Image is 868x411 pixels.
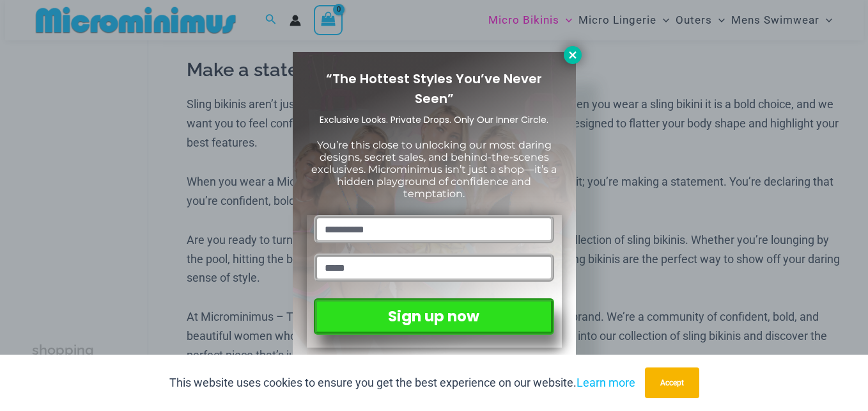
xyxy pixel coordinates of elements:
[564,46,582,64] button: Close
[311,139,557,200] span: You’re this close to unlocking our most daring designs, secret sales, and behind-the-scenes exclu...
[645,367,699,398] button: Accept
[577,376,635,389] a: Learn more
[326,70,542,108] span: “The Hottest Styles You’ve Never Seen”
[314,298,554,335] button: Sign up now
[169,373,635,392] p: This website uses cookies to ensure you get the best experience on our website.
[320,113,548,126] span: Exclusive Looks. Private Drops. Only Our Inner Circle.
